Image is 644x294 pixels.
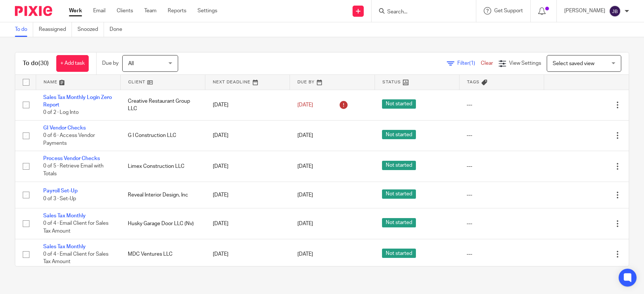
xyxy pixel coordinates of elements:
a: + Add task [56,55,89,72]
span: [DATE] [297,102,313,108]
td: [DATE] [205,239,290,269]
p: [PERSON_NAME] [564,7,605,15]
span: Tags [467,80,480,84]
span: All [128,61,134,66]
a: Sales Tax Monthly [43,213,86,218]
a: Settings [198,7,217,15]
td: Limex Construction LLC [120,151,205,182]
span: 0 of 3 · Set-Up [43,196,76,201]
span: Not started [382,218,416,227]
div: --- [467,191,536,199]
span: 0 of 4 · Email Client for Sales Tax Amount [43,252,108,265]
div: --- [467,163,536,170]
td: Creative Restaurant Group LLC [120,90,205,120]
td: G I Construction LLC [120,120,205,151]
span: View Settings [509,61,541,66]
a: Reports [168,7,186,15]
div: --- [467,220,536,227]
td: [DATE] [205,90,290,120]
div: --- [467,250,536,258]
a: Clients [117,7,133,15]
span: 0 of 6 · Access Vendor Payments [43,133,95,146]
span: [DATE] [297,192,313,198]
span: [DATE] [297,164,313,169]
a: Process Vendor Checks [43,156,100,161]
input: Search [386,9,454,16]
td: Reveal Interior Design, Inc [120,182,205,208]
span: [DATE] [297,133,313,138]
img: Pixie [15,6,52,16]
span: Not started [382,99,416,109]
td: Husky Garage Door LLC (Nv) [120,208,205,239]
td: [DATE] [205,208,290,239]
div: --- [467,101,536,109]
a: Payroll Set-Up [43,188,78,194]
a: Team [144,7,157,15]
span: Not started [382,189,416,199]
a: Snoozed [78,22,104,37]
span: 0 of 2 · Log Into [43,110,79,115]
span: Filter [457,61,481,66]
a: Email [93,7,105,15]
span: Not started [382,130,416,139]
span: (30) [38,60,49,66]
td: [DATE] [205,151,290,182]
span: [DATE] [297,252,313,257]
a: GI Vendor Checks [43,125,86,131]
a: Done [110,22,128,37]
td: MDC Ventures LLC [120,239,205,269]
h1: To do [23,60,49,67]
a: Work [69,7,82,15]
a: Sales Tax Monthly Login Zero Report [43,95,112,108]
a: Reassigned [39,22,72,37]
span: [DATE] [297,221,313,226]
div: --- [467,132,536,139]
span: 0 of 5 · Retrieve Email with Totals [43,164,104,177]
td: [DATE] [205,120,290,151]
a: Sales Tax Monthly [43,244,86,249]
img: svg%3E [609,5,621,17]
p: Due by [102,60,119,67]
a: To do [15,22,33,37]
span: Get Support [494,8,523,13]
span: (1) [469,61,475,66]
a: Clear [481,61,493,66]
span: Select saved view [553,61,594,66]
span: Not started [382,249,416,258]
span: Not started [382,161,416,170]
span: 0 of 4 · Email Client for Sales Tax Amount [43,221,108,234]
td: [DATE] [205,182,290,208]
